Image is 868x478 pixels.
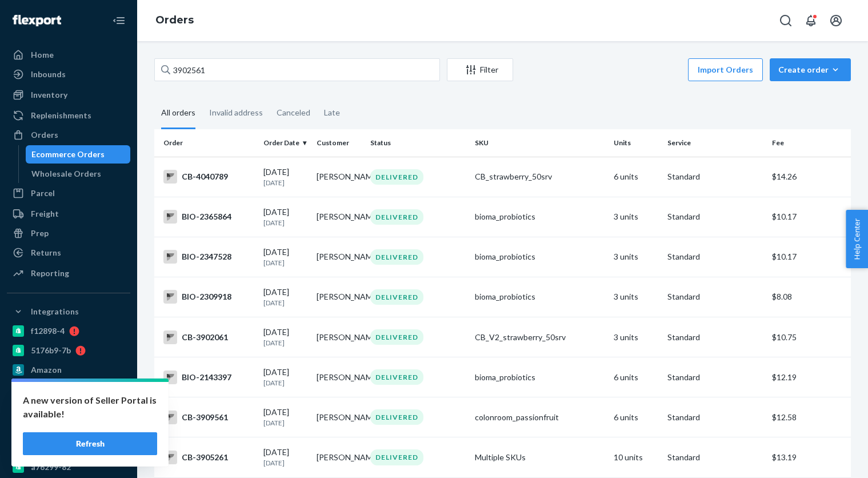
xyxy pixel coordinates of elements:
[609,357,662,397] td: 6 units
[767,197,851,237] td: $10.17
[7,341,130,360] a: 5176b9-7b
[7,439,130,457] a: gnzsuz-v5
[7,46,130,64] a: Home
[312,277,365,317] td: [PERSON_NAME]
[146,4,203,37] ol: breadcrumbs
[263,166,307,188] div: [DATE]
[846,210,868,268] button: Help Center
[767,277,851,317] td: $8.08
[667,412,763,423] p: Standard
[609,129,662,157] th: Units
[163,170,254,184] div: CB-4040789
[263,418,307,428] p: [DATE]
[31,325,65,337] div: f12898-4
[475,372,605,383] div: bioma_probiotics
[767,397,851,437] td: $12.58
[667,251,763,262] p: Standard
[263,326,307,348] div: [DATE]
[263,378,307,388] p: [DATE]
[470,437,610,477] td: Multiple SKUs
[475,412,605,423] div: colonroom_passionfruit
[154,129,259,157] th: Order
[7,302,130,321] button: Integrations
[609,237,662,277] td: 3 units
[31,247,61,258] div: Returns
[163,290,254,304] div: BIO-2309918
[7,400,130,418] a: 6e639d-fc
[366,129,470,157] th: Status
[688,58,763,81] button: Import Orders
[31,208,59,220] div: Freight
[447,64,513,75] div: Filter
[163,411,254,424] div: CB-3909561
[609,397,662,437] td: 6 units
[667,372,763,383] p: Standard
[370,209,423,225] div: DELIVERED
[317,138,361,148] div: Customer
[7,322,130,340] a: f12898-4
[447,58,513,81] button: Filter
[26,145,131,164] a: Ecommerce Orders
[609,277,662,317] td: 3 units
[370,369,423,385] div: DELIVERED
[263,367,307,388] div: [DATE]
[31,129,58,141] div: Orders
[767,129,851,157] th: Fee
[163,250,254,264] div: BIO-2347528
[259,129,312,157] th: Order Date
[107,9,130,32] button: Close Navigation
[475,171,605,182] div: CB_strawberry_50srv
[263,258,307,268] p: [DATE]
[31,461,71,473] div: a76299-82
[31,188,55,199] div: Parcel
[7,126,130,144] a: Orders
[163,330,254,344] div: CB-3902061
[7,86,130,104] a: Inventory
[667,171,763,182] p: Standard
[7,458,130,476] a: a76299-82
[154,58,440,81] input: Search orders
[7,419,130,437] a: pulsetto
[13,15,61,26] img: Flexport logo
[609,157,662,197] td: 6 units
[475,291,605,302] div: bioma_probiotics
[7,264,130,282] a: Reporting
[370,329,423,345] div: DELIVERED
[263,447,307,468] div: [DATE]
[163,210,254,224] div: BIO-2365864
[31,149,105,160] div: Ecommerce Orders
[263,286,307,308] div: [DATE]
[263,298,307,308] p: [DATE]
[263,206,307,228] div: [DATE]
[609,197,662,237] td: 3 units
[770,58,851,81] button: Create order
[370,449,423,465] div: DELIVERED
[26,165,131,183] a: Wholesale Orders
[370,289,423,305] div: DELIVERED
[370,409,423,425] div: DELIVERED
[475,332,605,343] div: CB_V2_strawberry_50srv
[31,268,69,279] div: Reporting
[209,98,263,128] div: Invalid address
[7,65,130,83] a: Inbounds
[263,246,307,268] div: [DATE]
[31,345,71,356] div: 5176b9-7b
[799,9,822,32] button: Open notifications
[470,129,610,157] th: SKU
[7,380,130,399] a: Deliverr API
[667,452,763,463] p: Standard
[609,317,662,357] td: 3 units
[7,184,130,202] a: Parcel
[663,129,767,157] th: Service
[767,157,851,197] td: $14.26
[7,361,130,379] a: Amazon
[31,49,54,61] div: Home
[312,237,365,277] td: [PERSON_NAME]
[7,106,130,125] a: Replenishments
[312,157,365,197] td: [PERSON_NAME]
[277,98,310,128] div: Canceled
[7,205,130,223] a: Freight
[263,218,307,228] p: [DATE]
[31,306,79,317] div: Integrations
